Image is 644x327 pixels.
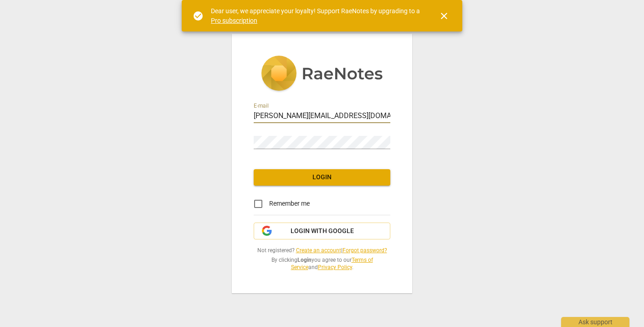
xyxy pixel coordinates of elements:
[254,223,390,240] button: Login with Google
[561,317,629,327] div: Ask support
[342,247,387,254] a: Forgot password?
[296,247,341,254] a: Create an account
[193,10,204,21] span: check_circle
[254,256,390,271] span: By clicking you agree to our and .
[261,56,383,93] img: 5ac2273c67554f335776073100b6d88f.svg
[254,169,390,186] button: Login
[254,247,390,254] span: Not registered? |
[297,257,312,263] b: Login
[291,257,373,271] a: Terms of Service
[439,10,450,21] span: close
[211,17,257,24] a: Pro subscription
[269,199,310,208] span: Remember me
[318,264,352,270] a: Privacy Policy
[254,103,269,109] label: E-mail
[261,173,383,182] span: Login
[433,5,455,27] button: Close
[291,227,354,236] span: Login with Google
[211,6,422,25] div: Dear user, we appreciate your loyalty! Support RaeNotes by upgrading to a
